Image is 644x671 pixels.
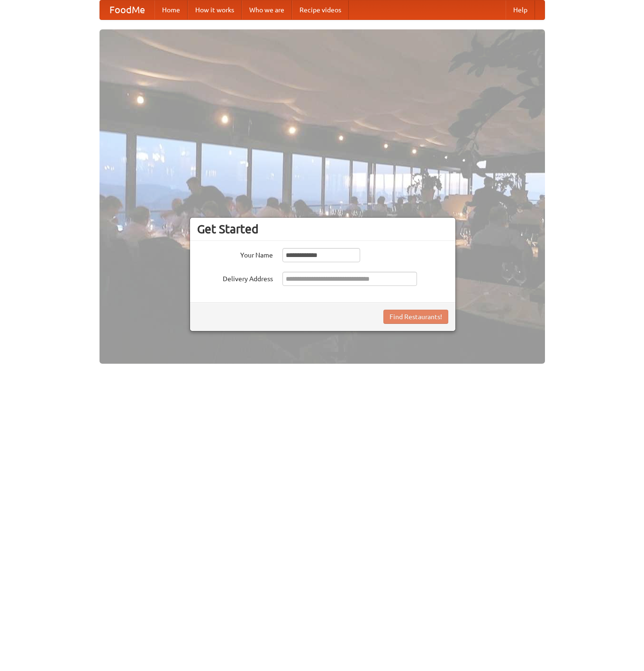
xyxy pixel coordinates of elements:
[506,0,535,19] a: Help
[188,0,242,19] a: How it works
[242,0,292,19] a: Who we are
[154,0,188,19] a: Home
[383,310,448,324] button: Find Restaurants!
[197,248,273,260] label: Your Name
[100,0,154,19] a: FoodMe
[197,222,448,236] h3: Get Started
[292,0,349,19] a: Recipe videos
[197,272,273,284] label: Delivery Address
